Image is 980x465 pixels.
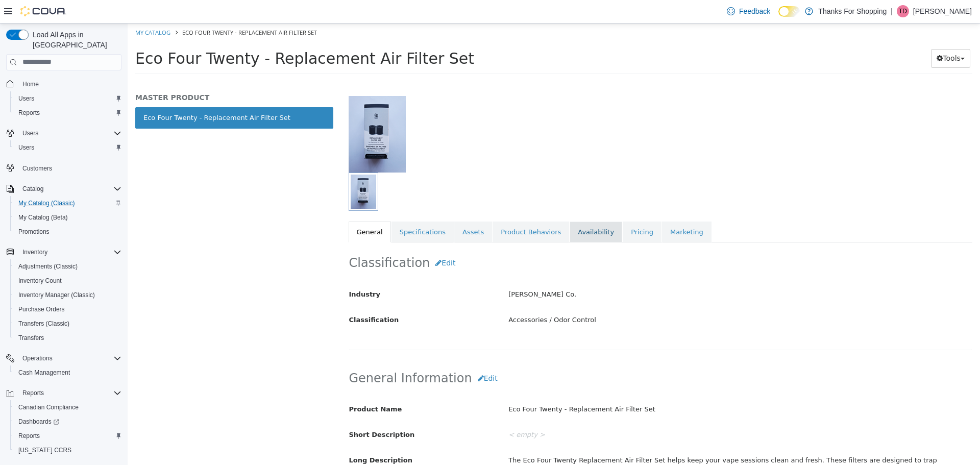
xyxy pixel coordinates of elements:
a: Dashboards [10,414,126,429]
button: Reports [18,387,48,399]
a: Marketing [534,198,584,219]
span: Catalog [18,183,121,195]
a: Adjustments (Classic) [14,260,82,273]
button: Edit [302,230,333,249]
button: My Catalog (Beta) [10,210,126,225]
span: Eco Four Twenty - Replacement Air Filter Set [55,5,189,13]
button: Transfers [10,331,126,345]
button: Customers [2,161,126,176]
a: Transfers (Classic) [14,317,73,330]
span: Operations [22,354,53,362]
button: Reports [10,106,126,120]
span: Reports [18,109,40,117]
span: Classification [222,292,272,300]
span: Promotions [14,226,121,238]
a: Promotions [14,226,54,238]
span: Promotions [18,228,50,236]
button: Reports [10,429,126,443]
a: Assets [327,198,364,219]
img: 150 [221,72,278,149]
input: Dark Mode [778,6,800,17]
a: Specifications [264,198,326,219]
span: My Catalog (Classic) [18,199,75,207]
p: Thanks For Shopping [818,5,887,17]
a: [US_STATE] CCRS [14,444,76,456]
span: Long Description [222,433,285,440]
button: Inventory Manager (Classic) [10,288,126,302]
span: Inventory Count [14,275,121,287]
a: Canadian Compliance [14,401,83,413]
a: Users [14,141,38,154]
span: Adjustments (Classic) [18,262,78,271]
a: Product Behaviors [365,198,442,219]
button: Operations [2,351,126,365]
p: | [891,5,893,17]
span: My Catalog (Beta) [14,211,121,224]
button: Users [2,126,126,140]
span: Users [18,127,121,139]
div: < empty > [373,403,852,421]
p: [PERSON_NAME] [913,5,972,17]
span: Operations [18,352,121,364]
span: Load All Apps in [GEOGRAPHIC_DATA] [29,30,121,50]
span: Industry [222,267,253,275]
button: Cash Management [10,365,126,380]
span: Customers [18,162,121,175]
button: Inventory Count [10,274,126,288]
span: Users [18,94,34,103]
a: Availability [442,198,495,219]
span: Cash Management [14,366,121,379]
span: TD [899,5,907,17]
span: Adjustments (Classic) [14,260,121,273]
h5: MASTER PRODUCT [8,69,206,79]
span: Transfers [14,332,121,344]
a: Reports [14,107,44,119]
span: Dashboards [14,415,121,428]
h2: Classification [222,230,845,249]
span: Reports [22,389,44,397]
button: Reports [2,386,126,400]
button: Inventory [18,246,52,258]
a: Users [14,92,38,105]
span: My Catalog (Classic) [14,197,121,209]
span: Purchase Orders [18,305,65,313]
span: Washington CCRS [14,444,121,456]
span: Inventory [22,248,47,256]
span: Feedback [739,6,770,16]
a: My Catalog (Beta) [14,211,72,224]
span: Inventory Manager (Classic) [18,291,95,299]
a: Home [18,78,43,90]
div: Accessories / Odor Control [373,288,852,306]
a: Inventory Manager (Classic) [14,289,99,301]
span: Inventory [18,246,121,258]
div: Eco Four Twenty - Replacement Air Filter Set [373,377,852,395]
a: Inventory Count [14,275,66,287]
span: Users [14,92,121,105]
span: Home [22,80,39,88]
button: Operations [18,352,57,364]
a: My Catalog (Classic) [14,197,79,209]
span: Eco Four Twenty - Replacement Air Filter Set [8,26,347,44]
button: Adjustments (Classic) [10,259,126,274]
h2: General Information [222,346,845,364]
a: Customers [18,162,56,175]
button: [US_STATE] CCRS [10,443,126,457]
span: Catalog [22,185,43,193]
a: Reports [14,430,44,442]
a: Pricing [495,198,534,219]
span: Inventory Manager (Classic) [14,289,121,301]
span: Reports [14,107,121,119]
div: [PERSON_NAME] Co. [373,262,852,280]
button: Catalog [2,182,126,196]
span: Transfers (Classic) [14,317,121,330]
span: Home [18,78,121,90]
button: Canadian Compliance [10,400,126,414]
button: Transfers (Classic) [10,316,126,331]
a: Transfers [14,332,48,344]
button: Catalog [18,183,47,195]
a: My Catalog [8,5,43,13]
span: [US_STATE] CCRS [18,446,71,454]
button: Users [10,91,126,106]
a: Eco Four Twenty - Replacement Air Filter Set [8,84,206,105]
